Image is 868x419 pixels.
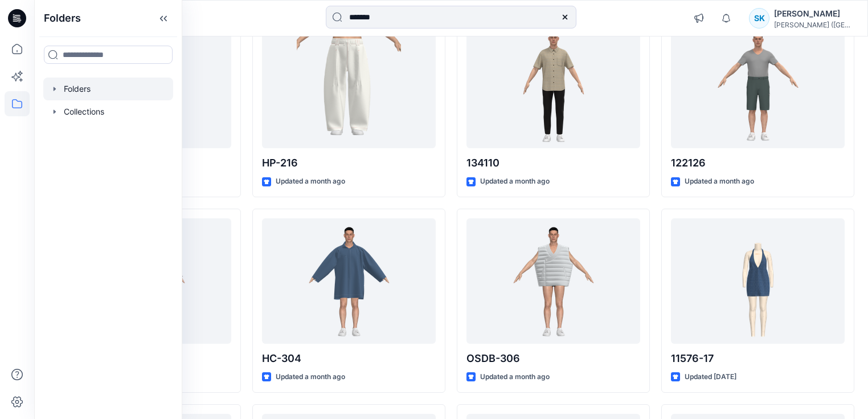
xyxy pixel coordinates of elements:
[276,371,345,383] p: Updated a month ago
[262,23,436,148] a: HP-216
[774,21,854,29] div: [PERSON_NAME] ([GEOGRAPHIC_DATA]) Exp...
[671,351,845,367] p: 11576-17
[262,155,436,171] p: HP-216
[685,176,754,188] p: Updated a month ago
[671,155,845,171] p: 122126
[466,155,640,171] p: 134110
[685,371,736,383] p: Updated [DATE]
[466,218,640,344] a: OSDB-306
[480,371,550,383] p: Updated a month ago
[262,351,436,367] p: HC-304
[480,176,550,188] p: Updated a month ago
[749,8,769,29] div: SK
[774,7,854,21] div: [PERSON_NAME]
[466,23,640,148] a: 134110
[276,176,345,188] p: Updated a month ago
[671,218,845,344] a: 11576-17
[671,23,845,148] a: 122126
[262,218,436,344] a: HC-304
[466,351,640,367] p: OSDB-306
